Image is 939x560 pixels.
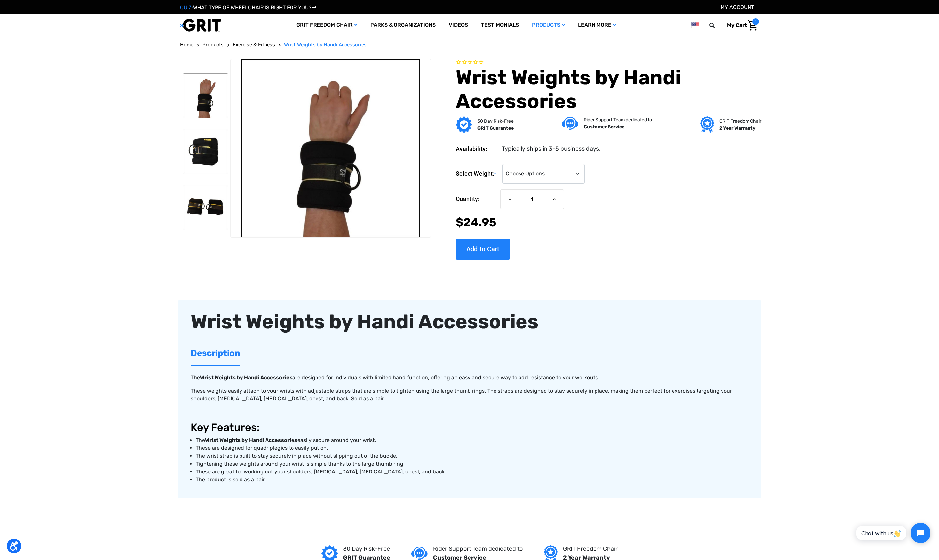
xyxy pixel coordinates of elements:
[721,4,754,10] a: Account
[364,14,442,36] a: Parks & Organizations
[562,117,578,130] img: Customer service
[284,41,367,49] a: Wrist Weights by Handi Accessories
[411,547,428,560] img: Rider Support Team dedicated to Customer Service
[183,129,228,174] img: Wrist Weights by Handi Accessories
[584,116,652,123] p: Rider Support Team dedicated to
[584,124,624,130] strong: Customer Service
[191,374,748,382] p: The are designed for individuals with limited hand function, offering an easy and secure way to a...
[290,14,364,36] a: GRIT Freedom Chair
[343,545,390,553] p: 30 Day Risk-Free
[456,59,759,66] span: Rated 0.0 out of 5 stars 0 reviews
[196,476,748,484] li: The product is sold as a pair.
[700,116,714,133] img: Grit freedom
[180,42,193,48] span: Home
[196,444,748,452] li: These are designed for quadriplegics to easily put on.
[456,116,472,133] img: GRIT Guarantee
[231,59,431,238] img: Wrist Weights by Handi Accessories
[719,118,761,125] p: GRIT Freedom Chair
[727,22,747,28] span: My Cart
[205,437,297,443] strong: Wrist Weights by Handi Accessories
[456,239,510,260] input: Add to Cart
[196,468,748,476] li: These are great for working out your shoulders, [MEDICAL_DATA], [MEDICAL_DATA], chest, and back.
[456,66,759,113] h1: Wrist Weights by Handi Accessories
[191,421,748,434] h2: Key Features:
[456,164,499,184] label: Select Weight:
[525,14,571,36] a: Products
[200,374,292,381] strong: Wrist Weights by Handi Accessories
[180,41,193,49] a: Home
[748,20,757,31] img: Cart
[691,21,699,29] img: us.png
[191,342,240,365] a: Description
[191,387,748,403] p: These weights easily attach to your wrists with adjustable straps that are simple to tighten usin...
[456,216,496,229] span: $24.95
[456,189,497,209] label: Quantity:
[202,42,224,48] span: Products
[180,18,221,32] img: GRIT All-Terrain Wheelchair and Mobility Equipment
[752,18,759,25] span: 1
[433,545,523,553] p: Rider Support Team dedicated to
[180,41,759,49] nav: Breadcrumb
[477,118,514,125] p: 30 Day Risk-Free
[183,185,228,230] img: Wrist Weights by Handi Accessories
[196,452,748,460] li: The wrist strap is built to stay securely in place without slipping out of the buckle.
[849,518,936,548] iframe: Tidio Chat
[180,4,193,11] span: QUIZ:
[196,436,748,444] li: The easily secure around your wrist.
[183,73,228,118] img: Wrist Weights by Handi Accessories
[456,144,497,153] dt: Availability:
[191,307,748,337] div: Wrist Weights by Handi Accessories
[477,125,514,131] strong: GRIT Guarantee
[442,14,474,36] a: Videos
[719,125,755,131] strong: 2 Year Warranty
[722,18,759,32] a: Cart with 1 items
[571,14,622,36] a: Learn More
[233,41,275,49] a: Exercise & Fitness
[502,144,601,153] dd: Typically ships in 3-5 business days.
[180,4,316,11] a: QUIZ:WHAT TYPE OF WHEELCHAIR IS RIGHT FOR YOU?
[474,14,525,36] a: Testimonials
[202,41,224,49] a: Products
[233,42,275,48] span: Exercise & Fitness
[284,42,367,48] span: Wrist Weights by Handi Accessories
[196,460,748,468] li: Tightening these weights around your wrist is simple thanks to the large thumb ring.
[563,545,618,553] p: GRIT Freedom Chair
[712,18,722,32] input: Search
